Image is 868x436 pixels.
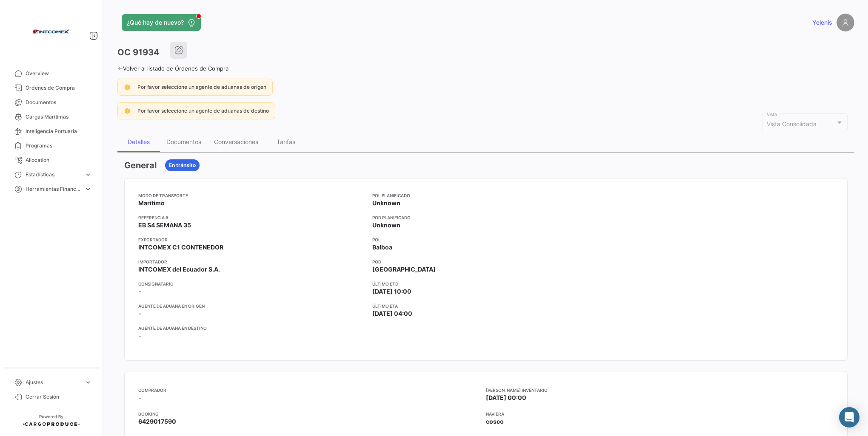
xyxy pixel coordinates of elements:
[372,236,600,243] app-card-info-title: POL
[138,280,365,287] app-card-info-title: Consignatario
[837,14,854,31] img: placeholder-user.png
[137,108,269,114] span: Por favor seleccione un agente de aduanas de destino
[138,394,141,401] span: -
[372,221,400,229] span: Unknown
[26,113,92,121] span: Cargas Marítimas
[26,99,92,106] span: Documentos
[138,192,365,199] app-card-info-title: Modo de Transporte
[117,46,160,58] h3: OC 91934
[26,393,92,401] span: Cerrar Sesión
[138,418,176,425] span: 6429017590
[167,65,190,77] div: Editar
[372,287,411,296] span: [DATE] 10:00
[26,379,81,386] span: Ajustes
[486,394,526,401] span: [DATE] 00:00
[372,214,600,221] app-card-info-title: POD Planificado
[7,95,95,110] a: Documentos
[84,171,92,178] span: expand_more
[124,159,157,171] h3: General
[26,84,92,92] span: Órdenes de Compra
[7,153,95,167] a: Allocation
[486,387,834,394] app-card-info-title: [PERSON_NAME] Inventario
[138,303,365,309] app-card-info-title: Agente de Aduana en Origen
[26,156,92,164] span: Allocation
[372,280,600,287] app-card-info-title: Último ETD
[372,192,600,199] app-card-info-title: POL Planificado
[84,379,92,386] span: expand_more
[117,65,228,72] a: Volver al listado de Órdenes de Compra
[138,287,141,296] span: -
[30,10,72,53] img: intcomex.png
[372,265,436,274] span: [GEOGRAPHIC_DATA]
[138,387,486,394] app-card-info-title: Comprador
[127,18,184,27] span: ¿Qué hay de nuevo?
[372,199,400,207] span: Unknown
[7,124,95,139] a: Inteligencia Portuaria
[122,14,201,31] button: ¿Qué hay de nuevo?
[372,243,392,252] span: Balboa
[277,138,295,145] div: Tarifas
[812,18,832,27] span: Yelenis
[84,185,92,193] span: expand_more
[128,138,150,145] div: Detalles
[169,161,196,169] span: En tránsito
[26,142,92,150] span: Programas
[372,309,412,318] span: [DATE] 04:00
[138,236,365,243] app-card-info-title: Exportador
[138,331,141,340] span: -
[839,407,859,428] div: Abrir Intercom Messenger
[7,66,95,81] a: Overview
[137,84,266,90] span: Por favor seleccione un agente de aduanas de origen
[486,418,504,425] span: cosco
[138,243,223,252] span: INTCOMEX C1 CONTENEDOR
[138,221,191,229] span: EB S4 SEMANA 35
[138,199,165,207] span: Marítimo
[138,309,141,318] span: -
[372,303,600,309] app-card-info-title: Último ETA
[26,185,81,193] span: Herramientas Financieras
[486,411,834,417] app-card-info-title: Naviera
[138,411,486,417] app-card-info-title: Booking
[138,325,365,331] app-card-info-title: Agente de Aduana en Destino
[7,110,95,124] a: Cargas Marítimas
[767,120,817,127] mat-select-trigger: Vista Consolidada
[7,81,95,95] a: Órdenes de Compra
[372,258,600,265] app-card-info-title: POD
[26,171,81,178] span: Estadísticas
[214,138,258,145] div: Conversaciones
[166,138,201,145] div: Documentos
[138,265,220,274] span: INTCOMEX del Ecuador S.A.
[26,127,92,135] span: Inteligencia Portuaria
[7,139,95,153] a: Programas
[138,258,365,265] app-card-info-title: Importador
[138,214,365,221] app-card-info-title: Referencia #
[26,70,92,77] span: Overview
